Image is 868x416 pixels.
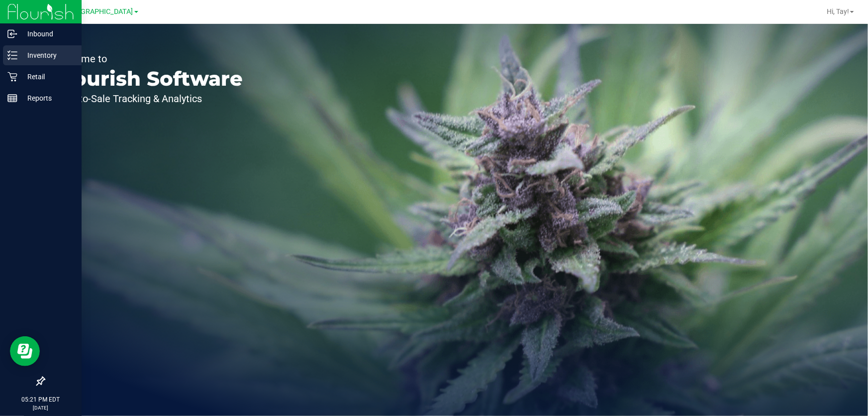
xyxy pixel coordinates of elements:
[7,29,17,39] inline-svg: Inbound
[17,71,77,83] p: Retail
[7,93,17,103] inline-svg: Reports
[17,28,77,40] p: Inbound
[54,54,243,64] p: Welcome to
[4,395,77,404] p: 05:21 PM EDT
[7,72,17,82] inline-svg: Retail
[17,92,77,104] p: Reports
[7,50,17,60] inline-svg: Inventory
[54,94,243,104] p: Seed-to-Sale Tracking & Analytics
[10,336,40,366] iframe: Resource center
[4,404,77,412] p: [DATE]
[17,49,77,61] p: Inventory
[827,7,849,15] span: Hi, Tay!
[54,69,243,89] p: Flourish Software
[65,7,133,16] span: [GEOGRAPHIC_DATA]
